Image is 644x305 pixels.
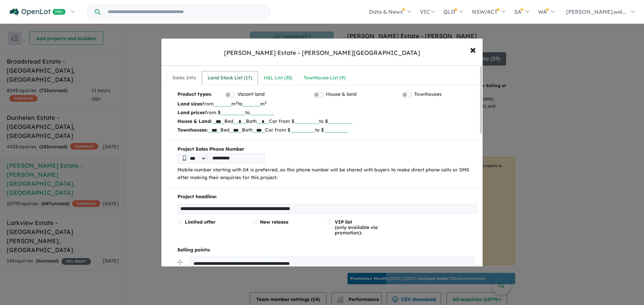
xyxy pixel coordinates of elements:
label: Vacant land [237,90,265,98]
span: VIP list [335,219,352,225]
img: drag.svg [177,260,182,265]
input: Try estate name, suburb, builder or developer [102,5,269,19]
p: Project headline: [177,193,477,201]
b: Project Sales Phone Number [177,145,477,153]
b: House & Land: [177,118,212,124]
b: Product types: [177,90,212,99]
div: Townhouse List ( 9 ) [304,74,345,82]
span: [PERSON_NAME].wel... [566,8,626,15]
span: × [470,42,476,57]
p: Selling points: [177,246,477,254]
p: from $ to [177,108,477,117]
b: Land sizes [177,101,202,107]
div: H&L List ( 33 ) [264,74,292,82]
span: New release [260,219,288,225]
div: Land Stock List ( 17 ) [208,74,252,82]
span: (only available via promotion): [335,219,378,236]
p: from m to m [177,99,477,108]
img: Phone icon [183,155,186,161]
sup: 2 [236,100,238,105]
label: Townhouses [414,90,442,98]
img: Openlot PRO Logo White [10,8,66,16]
label: House & land [326,90,357,98]
p: Mobile number starting with 04 is preferred, as this phone number will be shared with buyers to m... [177,166,477,182]
sup: 2 [265,100,267,105]
b: Townhouses: [177,127,208,133]
b: Land prices [177,109,205,116]
div: [PERSON_NAME] Estate - [PERSON_NAME][GEOGRAPHIC_DATA] [224,49,420,57]
p: Bed Bath Car from $ to $ [177,117,477,126]
p: Bed Bath Car from $ to $ [177,126,477,134]
div: Sales Info [172,74,196,82]
span: Limited offer [185,219,215,225]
